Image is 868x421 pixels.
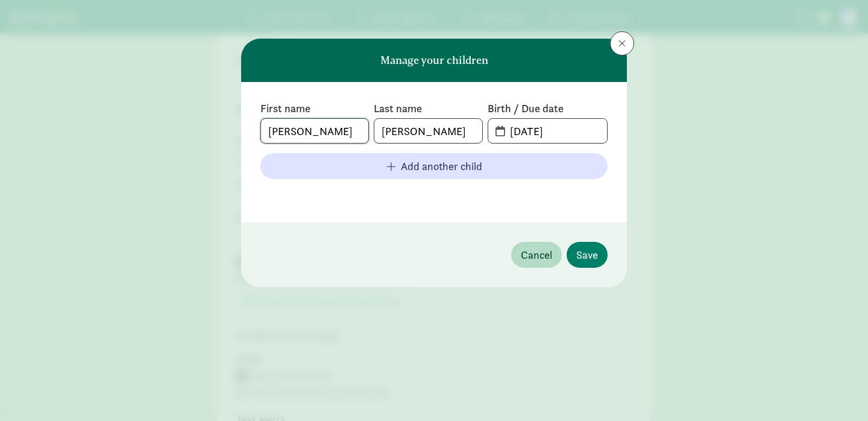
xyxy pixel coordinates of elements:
button: Save [567,242,608,268]
span: Cancel [521,247,552,263]
span: Add another child [401,158,482,174]
label: Last name [374,101,482,116]
label: First name [260,101,369,116]
span: Save [576,247,598,263]
input: MM-DD-YYYY [503,119,607,143]
button: Add another child [260,153,608,179]
button: Cancel [511,242,562,268]
label: Birth / Due date [488,101,608,116]
h6: Manage your children [380,54,488,66]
